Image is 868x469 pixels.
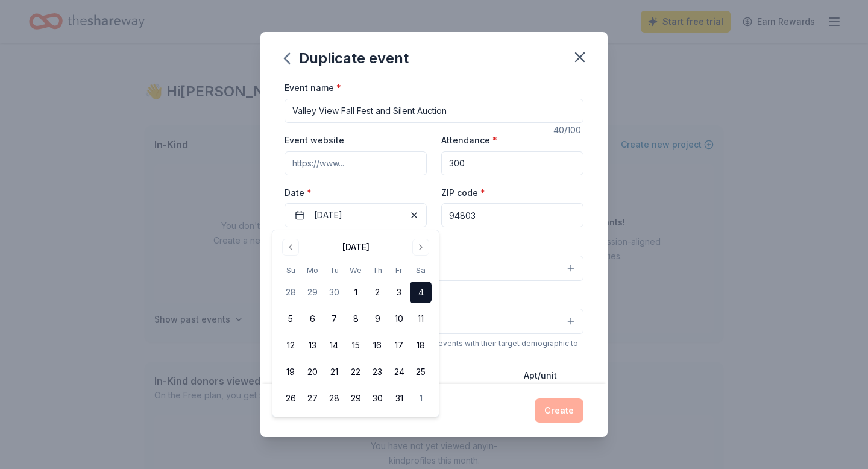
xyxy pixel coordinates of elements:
[323,264,345,277] th: Tuesday
[388,308,410,330] button: 10
[412,239,429,256] button: Go to next month
[301,388,323,409] button: 27
[280,264,301,277] th: Sunday
[366,361,388,383] button: 23
[524,370,557,382] label: Apt/unit
[441,203,583,227] input: 12345 (U.S. only)
[345,308,366,330] button: 8
[345,264,366,277] th: Wednesday
[553,123,583,137] div: 40 /100
[301,308,323,330] button: 6
[285,49,409,68] div: Duplicate event
[441,151,583,175] input: 20
[388,282,410,303] button: 3
[301,361,323,383] button: 20
[301,264,323,277] th: Monday
[410,388,432,409] button: 1
[282,239,299,256] button: Go to previous month
[410,335,432,356] button: 18
[410,361,432,383] button: 25
[285,99,583,123] input: Spring Fundraiser
[366,335,388,356] button: 16
[280,308,301,330] button: 5
[366,388,388,409] button: 30
[301,282,323,303] button: 29
[410,308,432,330] button: 11
[345,361,366,383] button: 22
[301,335,323,356] button: 13
[388,388,410,409] button: 31
[342,240,370,254] div: [DATE]
[388,361,410,383] button: 24
[441,134,497,146] label: Attendance
[285,151,427,175] input: https://www...
[345,282,366,303] button: 1
[323,335,345,356] button: 14
[280,282,301,303] button: 28
[410,264,432,277] th: Saturday
[323,308,345,330] button: 7
[323,388,345,409] button: 28
[441,187,485,199] label: ZIP code
[285,203,427,227] button: [DATE]
[280,388,301,409] button: 26
[345,335,366,356] button: 15
[285,187,427,199] label: Date
[280,335,301,356] button: 12
[285,134,344,146] label: Event website
[323,361,345,383] button: 21
[388,335,410,356] button: 17
[280,361,301,383] button: 19
[366,308,388,330] button: 9
[323,282,345,303] button: 30
[410,282,432,303] button: 4
[285,82,341,94] label: Event name
[388,264,410,277] th: Friday
[345,388,366,409] button: 29
[366,282,388,303] button: 2
[366,264,388,277] th: Thursday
